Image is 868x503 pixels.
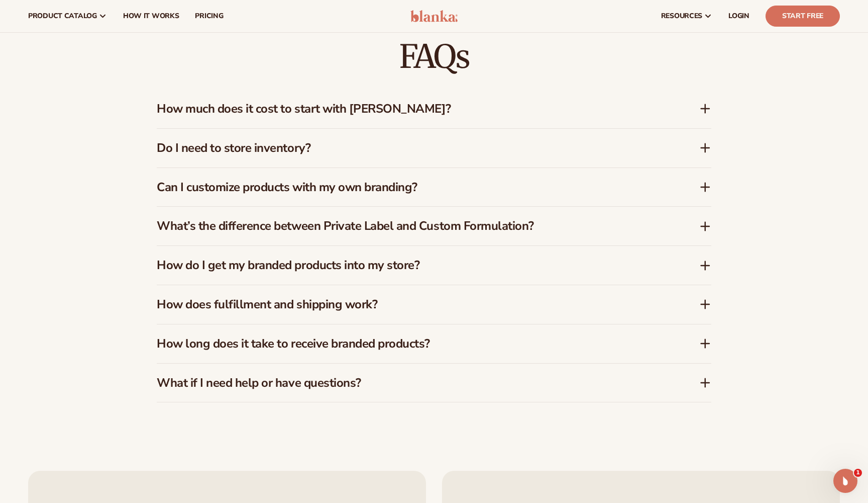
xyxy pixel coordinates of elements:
span: product catalog [28,12,97,20]
h3: How does fulfillment and shipping work? [157,297,669,312]
h3: How much does it cost to start with [PERSON_NAME]? [157,102,669,116]
iframe: Intercom live chat [833,469,857,493]
h2: FAQs [157,40,711,73]
a: Start Free [766,6,840,27]
img: logo [410,10,458,22]
h3: How do I get my branded products into my store? [157,258,669,273]
h3: What’s the difference between Private Label and Custom Formulation? [157,219,669,233]
h3: Do I need to store inventory? [157,141,669,155]
span: pricing [195,12,223,20]
span: 1 [854,469,862,477]
span: resources [661,12,702,20]
span: How It Works [123,12,179,20]
h3: What if I need help or have questions? [157,376,669,390]
h3: Can I customize products with my own branding? [157,180,669,195]
span: LOGIN [728,12,749,20]
h3: How long does it take to receive branded products? [157,337,669,351]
